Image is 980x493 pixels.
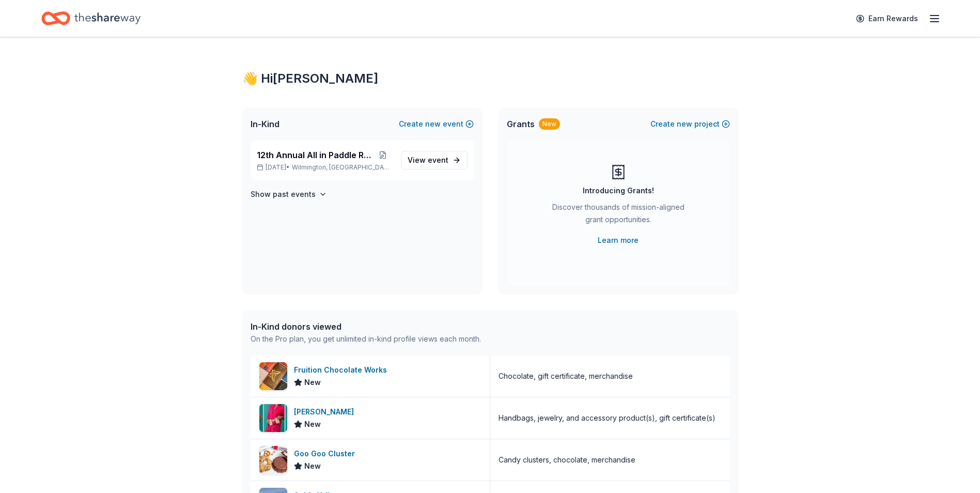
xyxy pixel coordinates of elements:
[539,118,560,130] div: New
[650,118,730,130] button: Createnewproject
[251,333,481,345] div: On the Pro plan, you get unlimited in-kind profile views each month.
[598,234,639,246] a: Learn more
[425,118,441,130] span: new
[499,412,715,424] div: Handbags, jewelry, and accessory product(s), gift certificate(s)
[294,364,391,376] div: Fruition Chocolate Works
[408,154,448,166] span: View
[399,118,474,130] button: Createnewevent
[257,149,374,161] span: 12th Annual All in Paddle Raffle
[401,151,468,170] a: View event
[251,320,481,333] div: In-Kind donors viewed
[304,418,321,430] span: New
[251,188,327,201] button: Show past events
[583,184,654,197] div: Introducing Grants!
[304,376,321,389] span: New
[294,406,358,418] div: [PERSON_NAME]
[507,118,535,130] span: Grants
[41,6,141,30] a: Home
[292,163,392,172] span: Wilmington, [GEOGRAPHIC_DATA]
[242,70,738,87] div: 👋 Hi [PERSON_NAME]
[499,454,635,466] div: Candy clusters, chocolate, merchandise
[259,362,287,390] img: Image for Fruition Chocolate Works
[548,201,689,230] div: Discover thousands of mission-aligned grant opportunities.
[850,9,924,28] a: Earn Rewards
[251,118,279,130] span: In-Kind
[304,460,321,472] span: New
[294,448,359,460] div: Goo Goo Cluster
[259,404,287,432] img: Image for Alexis Drake
[677,118,692,130] span: new
[251,188,316,201] h4: Show past events
[499,370,633,382] div: Chocolate, gift certificate, merchandise
[257,163,393,172] p: [DATE] •
[428,156,448,164] span: event
[259,446,287,474] img: Image for Goo Goo Cluster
